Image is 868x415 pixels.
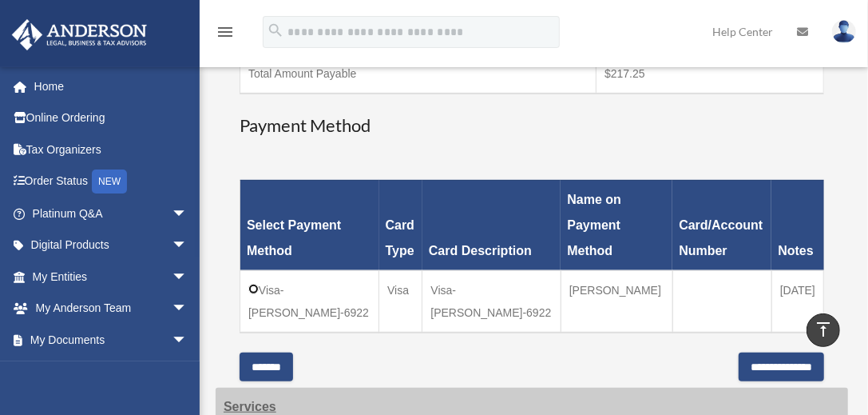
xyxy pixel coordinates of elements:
[832,20,856,43] img: User Pic
[11,356,212,388] a: Online Learningarrow_drop_down
[240,54,597,94] td: Total Amount Payable
[216,22,235,42] i: menu
[771,180,823,270] th: Notes
[561,270,672,333] td: [PERSON_NAME]
[240,180,379,270] th: Select Payment Method
[672,180,771,270] th: Card/Account Number
[807,313,840,347] a: vertical_align_top
[240,270,379,333] td: Visa-[PERSON_NAME]-6922
[379,180,422,270] th: Card Type
[11,293,212,325] a: My Anderson Teamarrow_drop_down
[422,180,561,270] th: Card Description
[561,180,672,270] th: Name on Payment Method
[379,270,422,333] td: Visa
[172,356,204,389] span: arrow_drop_down
[814,320,833,339] i: vertical_align_top
[422,270,561,333] td: Visa-[PERSON_NAME]-6922
[11,102,212,134] a: Online Ordering
[240,114,824,138] h3: Payment Method
[11,70,212,102] a: Home
[172,293,204,325] span: arrow_drop_down
[11,261,212,293] a: My Entitiesarrow_drop_down
[597,54,824,94] td: $217.25
[172,198,204,230] span: arrow_drop_down
[11,324,212,356] a: My Documentsarrow_drop_down
[267,22,284,39] i: search
[172,261,204,293] span: arrow_drop_down
[92,170,127,194] div: NEW
[216,28,235,42] a: menu
[11,166,212,198] a: Order StatusNEW
[11,229,212,261] a: Digital Productsarrow_drop_down
[7,19,152,50] img: Anderson Advisors Platinum Portal
[172,324,204,357] span: arrow_drop_down
[172,229,204,262] span: arrow_drop_down
[11,198,212,229] a: Platinum Q&Aarrow_drop_down
[11,134,212,166] a: Tax Organizers
[771,270,823,333] td: [DATE]
[224,400,276,413] strong: Services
